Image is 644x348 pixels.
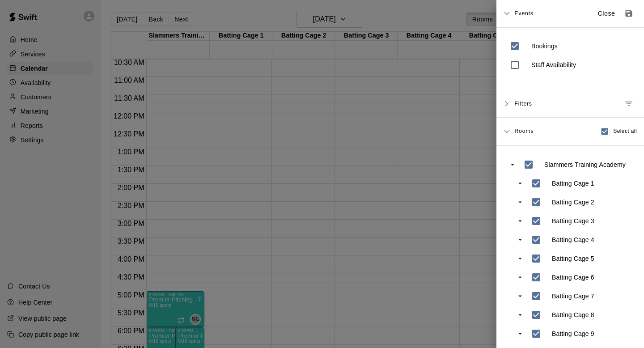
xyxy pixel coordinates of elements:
span: Filters [514,96,532,112]
div: RoomsSelect all [496,118,644,146]
p: Batting Cage 9 [552,329,594,338]
p: Batting Cage 7 [552,292,594,301]
span: Select all [613,127,637,136]
p: Batting Cage 8 [552,310,594,319]
p: Batting Cage 3 [552,216,594,225]
span: Rooms [514,127,534,134]
p: Close [598,9,615,18]
button: Save as default view [621,5,637,21]
p: Batting Cage 4 [552,235,594,244]
p: Slammers Training Academy [544,160,626,169]
button: Manage filters [621,96,637,112]
div: FiltersManage filters [496,90,644,118]
p: Batting Cage 2 [552,198,594,207]
p: Batting Cage 5 [552,254,594,263]
p: Bookings [531,42,558,51]
p: Batting Cage 1 [552,179,594,188]
p: Batting Cage 6 [552,273,594,282]
p: Staff Availability [531,60,576,69]
button: Close sidebar [592,6,621,21]
span: Events [514,5,534,21]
